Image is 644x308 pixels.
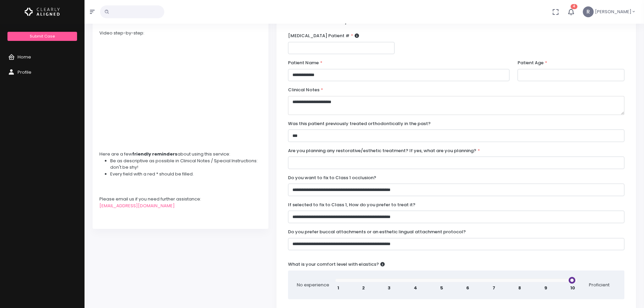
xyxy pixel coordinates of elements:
span: Proficient [582,282,616,288]
h3: Case Summary [288,15,624,24]
span: Profile [18,69,31,75]
a: [EMAIL_ADDRESS][DOMAIN_NAME] [99,203,175,209]
span: 7 [493,285,495,291]
span: 4 [571,4,577,9]
label: If selected to fix to Class 1, How do you prefer to treat it? [288,202,415,208]
label: Patient Age [518,60,547,66]
li: Every field with a red * should be filled. [110,171,262,177]
span: 9 [544,285,547,291]
span: R [583,6,594,17]
span: 2 [362,285,365,291]
label: Do you prefer buccal attachments or an esthetic lingual attachment protocol? [288,229,466,235]
li: Be as descriptive as possible in Clinical Notes / Special Instructions: don't be shy! [110,158,262,171]
span: 3 [388,285,390,291]
label: Are you planning any restorative/esthetic treatment? If yes, what are you planning? [288,147,480,154]
span: Home [18,54,31,60]
div: Here are a few about using this service: [99,151,262,158]
a: Submit Case [7,32,77,41]
label: Patient Name [288,60,323,66]
label: What is your comfort level with elastics? [288,261,385,268]
div: Please email us if you need further assistance: [99,196,262,203]
span: 6 [466,285,469,291]
span: Submit Case [30,33,55,39]
span: 10 [570,285,575,291]
img: Logo Horizontal [25,5,60,19]
div: Video step-by-step: [99,30,262,37]
label: Do you want to fix to Class 1 occlusion? [288,174,376,181]
label: Clinical Notes [288,87,323,93]
strong: friendly reminders [132,151,177,157]
label: [MEDICAL_DATA] Patient # [288,32,359,39]
label: Was this patient previously treated orthodontically in the past? [288,120,431,127]
span: 8 [518,285,521,291]
span: 1 [337,285,339,291]
span: 5 [440,285,443,291]
span: [PERSON_NAME] [595,8,631,15]
span: 4 [414,285,417,291]
span: No experience [296,282,330,288]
